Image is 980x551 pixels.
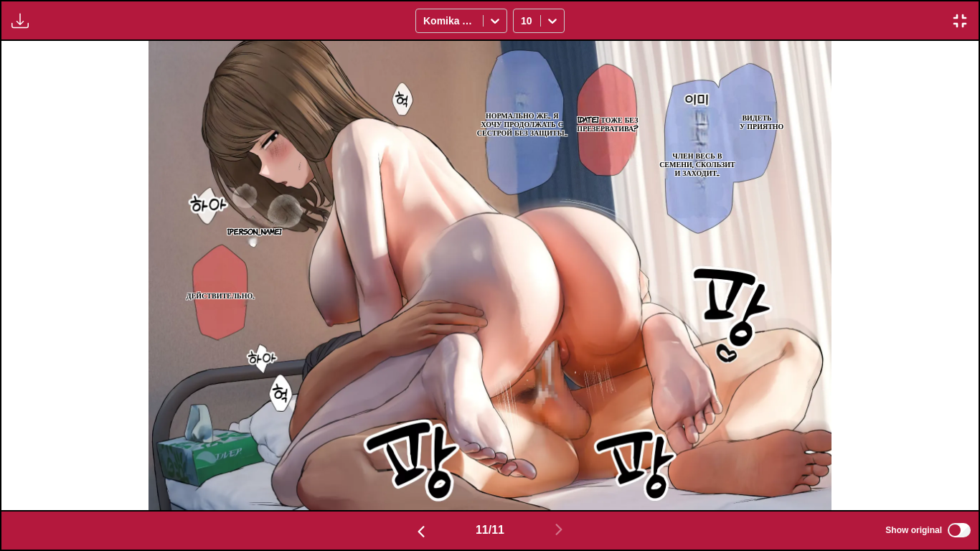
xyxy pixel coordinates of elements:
[885,525,942,535] span: Show original
[712,110,786,133] p: Ах.. видеть сестру приятно
[550,521,567,538] img: Next page
[225,224,284,238] p: [PERSON_NAME]
[654,148,740,179] p: Член весь в семени, скользит и заходит...
[184,288,258,302] p: Действительно..
[948,523,971,537] input: Show original
[11,12,29,29] img: Download translated images
[570,112,645,135] p: [DATE] тоже без презерватива..?
[149,41,832,509] img: Manga Panel
[473,108,571,139] p: Нормально же... Я хочу продолжать с сестрой без защиты...
[476,524,504,537] span: 11 / 11
[413,523,430,540] img: Previous page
